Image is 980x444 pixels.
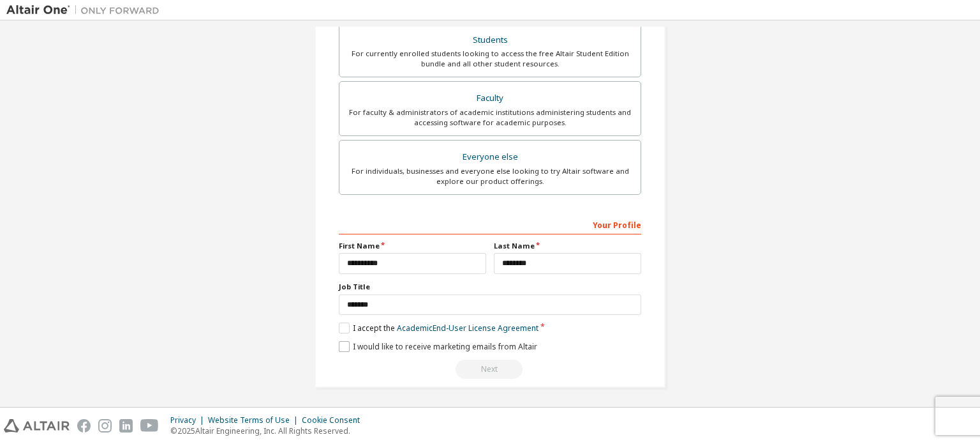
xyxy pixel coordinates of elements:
img: facebook.svg [77,419,91,433]
div: Cookie Consent [302,415,367,425]
label: I accept the [339,323,538,333]
img: altair_logo.svg [4,419,70,433]
img: instagram.svg [98,419,112,433]
div: Your Profile [339,214,641,234]
div: Privacy [170,415,208,425]
div: Faculty [347,89,633,107]
div: You need to provide your academic email [339,360,641,379]
p: © 2025 Altair Engineering, Inc. All Rights Reserved. [170,425,367,436]
a: Academic End-User License Agreement [397,323,538,333]
img: linkedin.svg [119,419,133,433]
div: Website Terms of Use [208,415,302,425]
img: youtube.svg [140,419,159,433]
div: Students [347,31,633,49]
img: Altair One [6,4,166,17]
label: Last Name [494,241,641,251]
div: For currently enrolled students looking to access the free Altair Student Edition bundle and all ... [347,49,633,69]
label: First Name [339,241,486,251]
label: I would like to receive marketing emails from Altair [339,341,537,352]
div: Everyone else [347,148,633,166]
label: Job Title [339,282,641,292]
div: For individuals, businesses and everyone else looking to try Altair software and explore our prod... [347,166,633,187]
div: For faculty & administrators of academic institutions administering students and accessing softwa... [347,107,633,128]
